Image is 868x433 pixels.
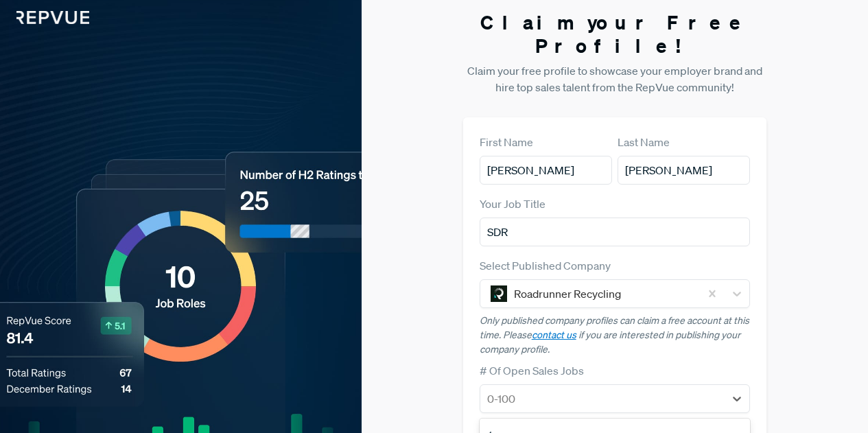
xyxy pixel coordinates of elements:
label: # Of Open Sales Jobs [480,362,584,379]
p: Only published company profiles can claim a free account at this time. Please if you are interest... [480,314,751,357]
input: First Name [480,156,612,185]
label: Last Name [618,134,670,150]
input: Title [480,218,751,246]
h3: Claim your Free Profile! [463,11,767,57]
label: Your Job Title [480,196,546,212]
p: Claim your free profile to showcase your employer brand and hire top sales talent from the RepVue... [463,62,767,95]
label: First Name [480,134,533,150]
input: Last Name [618,156,750,185]
a: contact us [532,329,576,341]
label: Select Published Company [480,257,611,274]
img: Roadrunner Recycling [491,285,507,302]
